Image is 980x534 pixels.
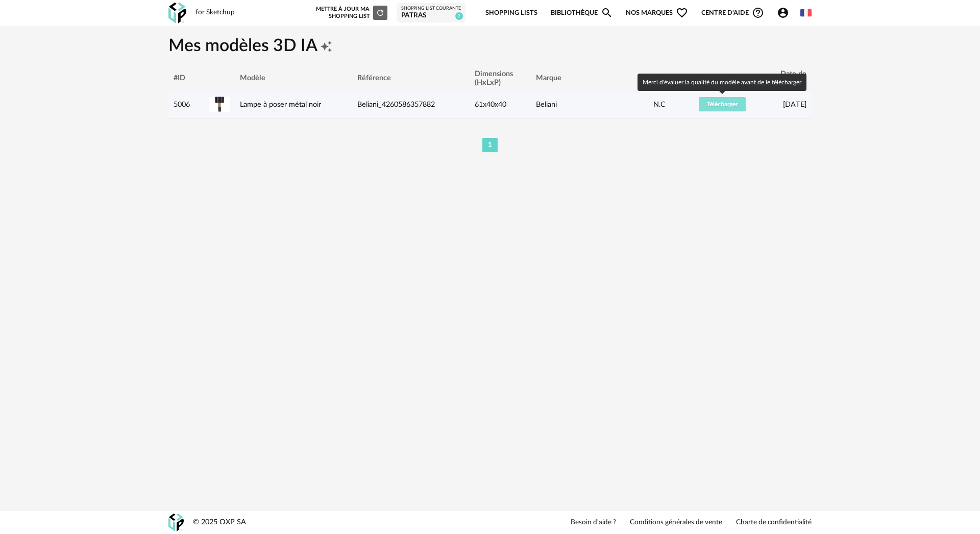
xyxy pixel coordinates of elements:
[314,6,387,20] div: Mettre à jour ma Shopping List
[707,101,738,107] span: Télécharger
[531,100,648,109] div: Beliani
[752,7,764,19] span: Help Circle Outline icon
[800,7,812,18] img: fr
[470,69,531,87] div: Dimensions (HxLxP)
[653,101,666,108] span: N.C
[777,7,789,19] span: Account Circle icon
[193,518,246,527] div: © 2025 OXP SA
[531,74,648,82] div: Marque
[551,1,613,25] a: BibliothèqueMagnify icon
[626,1,688,25] span: Nos marques
[209,97,230,112] img: Lampe à poser métal noir
[699,97,746,111] button: Télécharger
[195,8,235,17] div: for Sketchup
[320,35,332,58] span: Creation icon
[168,35,812,58] h1: Mes modèles 3D IA
[168,100,204,109] div: 5006
[352,74,470,82] div: Référence
[401,11,461,20] div: Patras
[638,74,806,91] div: Merci d'évaluer la qualité du modèle avant de le télécharger
[630,518,722,527] a: Conditions générales de vente
[168,514,184,531] img: OXP
[376,10,385,15] span: Refresh icon
[571,518,616,527] a: Besoin d'aide ?
[601,7,613,19] span: Magnify icon
[470,100,531,109] div: 61x40x40
[485,1,537,25] a: Shopping Lists
[401,6,461,12] div: Shopping List courante
[455,12,463,20] span: 2
[401,6,461,20] a: Shopping List courante Patras 2
[761,69,812,87] div: Date de création
[676,7,688,19] span: Heart Outline icon
[701,7,764,19] span: Centre d'aideHelp Circle Outline icon
[240,101,321,108] a: Lampe à poser métal noir
[761,100,812,109] div: [DATE]
[235,74,352,82] div: Modèle
[482,138,498,152] li: 1
[357,101,435,108] span: Beliani_4260586357882
[168,74,204,82] div: #ID
[777,7,794,19] span: Account Circle icon
[168,3,186,24] img: OXP
[736,518,812,527] a: Charte de confidentialité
